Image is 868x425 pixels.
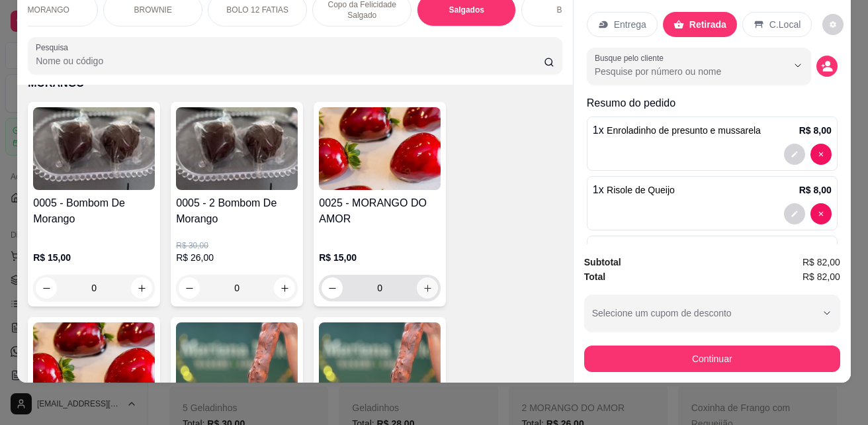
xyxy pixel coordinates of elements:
button: decrease-product-quantity [822,14,844,35]
p: Bebidas [557,5,586,15]
p: R$ 27,00 [794,243,832,256]
span: R$ 82,00 [803,269,840,284]
img: product-image [319,107,441,190]
p: Resumo do pedido [587,95,838,111]
p: 1 x [593,122,761,138]
p: R$ 26,00 [176,251,298,264]
span: R$ 82,00 [803,255,840,269]
p: 1 x [593,182,675,198]
p: Salgados [449,5,484,15]
h4: 0025 - MORANGO DO AMOR [319,195,441,227]
h4: 0005 - 2 Bombom De Morango [176,195,298,227]
label: Busque pelo cliente [595,52,668,64]
button: decrease-product-quantity [784,144,805,165]
span: Risole de Queijo [607,185,675,195]
button: decrease-product-quantity [36,277,57,299]
p: BROWNIE [134,5,172,15]
h4: 0005 - Bombom De Morango [33,195,155,227]
p: R$ 8,00 [799,124,832,137]
button: Show suggestions [787,55,808,76]
button: decrease-product-quantity [810,144,832,165]
img: product-image [176,322,298,405]
button: increase-product-quantity [274,277,295,299]
img: product-image [33,107,155,190]
input: Busque pelo cliente [595,65,766,78]
p: R$ 15,00 [33,251,155,264]
p: Retirada [689,18,726,31]
img: product-image [319,322,441,405]
span: Enroladinho de presunto e mussarela [607,125,761,136]
button: increase-product-quantity [417,277,438,299]
label: Pesquisa [36,42,73,53]
button: decrease-product-quantity [784,203,805,224]
strong: Total [584,271,605,282]
p: R$ 15,00 [319,251,441,264]
button: Continuar [584,346,840,372]
p: BOLO 12 FATIAS [226,5,288,15]
img: product-image [176,107,298,190]
button: decrease-product-quantity [810,203,832,224]
button: increase-product-quantity [131,277,152,299]
strong: Subtotal [584,257,621,267]
p: C.Local [769,18,801,31]
button: decrease-product-quantity [816,56,838,77]
p: Entrega [614,18,646,31]
button: decrease-product-quantity [179,277,200,299]
p: R$ 30,00 [176,240,298,251]
input: Pesquisa [36,54,544,68]
button: Selecione um cupom de desconto [584,295,840,332]
p: 3 x [593,242,666,258]
p: MORANGO [28,5,69,15]
button: decrease-product-quantity [322,277,343,299]
img: product-image [33,322,155,405]
p: R$ 8,00 [799,183,832,197]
